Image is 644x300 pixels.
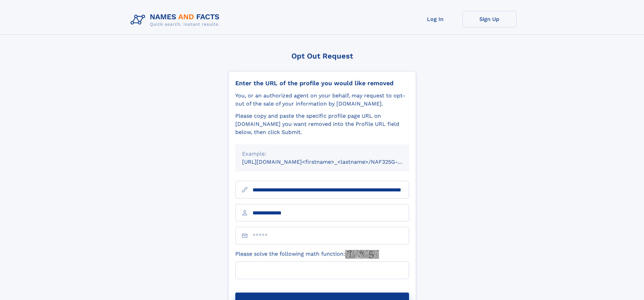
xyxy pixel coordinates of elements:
div: Example: [242,150,402,158]
div: Please copy and paste the specific profile page URL on [DOMAIN_NAME] you want removed into the Pr... [235,112,409,136]
div: Enter the URL of the profile you would like removed [235,79,409,87]
a: Sign Up [462,11,517,27]
a: Log In [408,11,462,27]
label: Please solve the following math function: [235,250,379,259]
img: Logo Names and Facts [128,11,225,29]
small: [URL][DOMAIN_NAME]<firstname>_<lastname>/NAF325G-xxxxxxxx [242,159,422,165]
div: Opt Out Request [228,52,416,60]
div: You, or an authorized agent on your behalf, may request to opt-out of the sale of your informatio... [235,92,409,108]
